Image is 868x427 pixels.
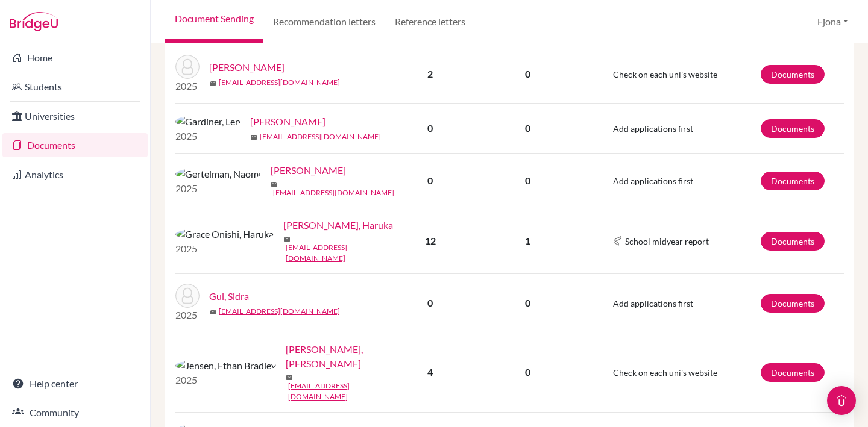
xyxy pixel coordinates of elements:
p: 2025 [175,129,241,143]
div: Open Intercom Messenger [827,386,856,415]
span: Check on each uni's website [613,69,717,79]
a: Help center [2,372,148,396]
a: Community [2,401,148,425]
a: Documents [761,65,825,84]
span: Add applications first [613,176,693,186]
a: Documents [761,172,825,190]
p: 2025 [175,308,200,322]
a: [PERSON_NAME] [209,60,285,75]
a: [EMAIL_ADDRESS][DOMAIN_NAME] [273,187,394,198]
a: Documents [761,363,825,382]
a: [PERSON_NAME] [250,114,325,129]
b: 12 [425,235,436,246]
span: mail [250,134,257,141]
span: Add applications first [613,123,693,134]
a: Home [2,46,148,70]
a: [EMAIL_ADDRESS][DOMAIN_NAME] [288,381,398,402]
b: 4 [427,366,433,378]
b: 0 [427,122,433,134]
span: mail [271,181,278,188]
a: [EMAIL_ADDRESS][DOMAIN_NAME] [219,77,340,88]
p: 0 [472,365,583,379]
a: [EMAIL_ADDRESS][DOMAIN_NAME] [286,242,398,264]
button: Ejona [812,10,854,33]
p: 2025 [175,79,200,93]
a: [EMAIL_ADDRESS][DOMAIN_NAME] [219,306,340,317]
b: 0 [427,297,433,308]
span: mail [286,374,293,381]
a: [EMAIL_ADDRESS][DOMAIN_NAME] [260,131,381,142]
img: Grace Onishi, Haruka [175,227,274,242]
p: 0 [472,296,583,310]
p: 2025 [175,373,276,387]
a: [PERSON_NAME], Haruka [283,218,393,232]
p: 0 [472,67,583,81]
a: Documents [761,119,825,138]
span: mail [283,235,291,243]
img: Gul, Sidra [175,284,200,308]
a: Students [2,75,148,99]
a: Universities [2,104,148,128]
span: Add applications first [613,298,693,308]
p: 2025 [175,181,261,196]
span: School midyear report [625,235,709,248]
p: 1 [472,234,583,248]
a: Analytics [2,163,148,187]
span: Check on each uni's website [613,367,717,378]
span: mail [209,308,216,316]
b: 0 [427,175,433,186]
b: 2 [427,68,433,79]
a: [PERSON_NAME], [PERSON_NAME] [286,342,398,371]
a: Documents [761,232,825,251]
img: Jensen, Ethan Bradley [175,358,276,373]
img: Bridge-U [10,12,58,31]
img: Gardiner, Len [175,114,241,129]
img: Common App logo [613,236,623,246]
a: Gul, Sidra [209,289,249,304]
p: 0 [472,121,583,136]
span: mail [209,79,216,87]
p: 2025 [175,242,274,256]
img: Fujita, Kako [175,55,200,79]
img: Gertelman, Naomi [175,167,261,181]
p: 0 [472,173,583,188]
a: [PERSON_NAME] [271,163,346,178]
a: Documents [2,133,148,157]
a: Documents [761,294,825,313]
